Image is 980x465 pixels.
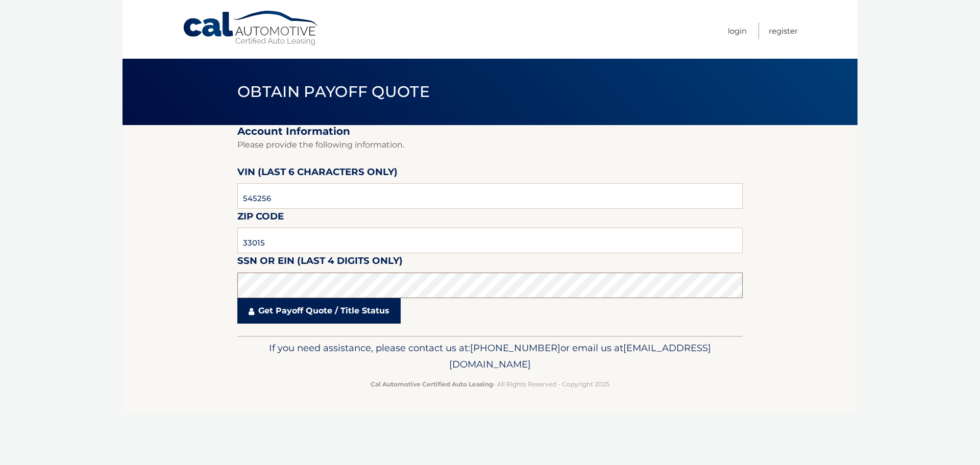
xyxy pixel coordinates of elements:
[244,340,736,373] p: If you need assistance, please contact us at: or email us at
[237,209,284,228] label: Zip Code
[237,298,401,324] a: Get Payoff Quote / Title Status
[237,253,403,272] label: SSN or EIN (last 4 digits only)
[371,380,493,388] strong: Cal Automotive Certified Auto Leasing
[244,379,736,389] p: - All Rights Reserved - Copyright 2025
[237,82,430,101] span: Obtain Payoff Quote
[237,138,743,152] p: Please provide the following information.
[237,164,398,183] label: VIN (last 6 characters only)
[470,342,560,354] span: [PHONE_NUMBER]
[237,125,743,138] h2: Account Information
[728,22,747,39] a: Login
[182,10,320,46] a: Cal Automotive
[769,22,798,39] a: Register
